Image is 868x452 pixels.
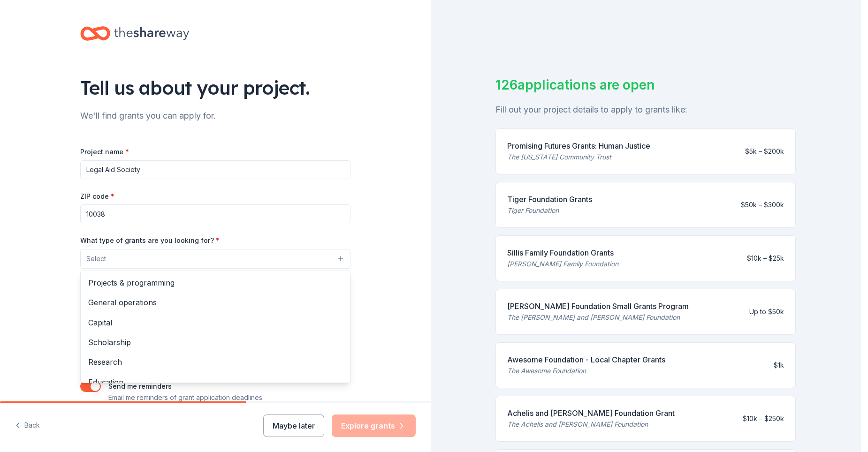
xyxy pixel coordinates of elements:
button: Select [80,249,350,269]
span: Projects & programming [88,277,343,289]
span: General operations [88,296,343,309]
div: Select [80,271,350,383]
span: Research [88,356,343,368]
span: Education [88,376,343,388]
span: Capital [88,316,343,329]
span: Select [86,253,106,264]
span: Scholarship [88,336,343,348]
